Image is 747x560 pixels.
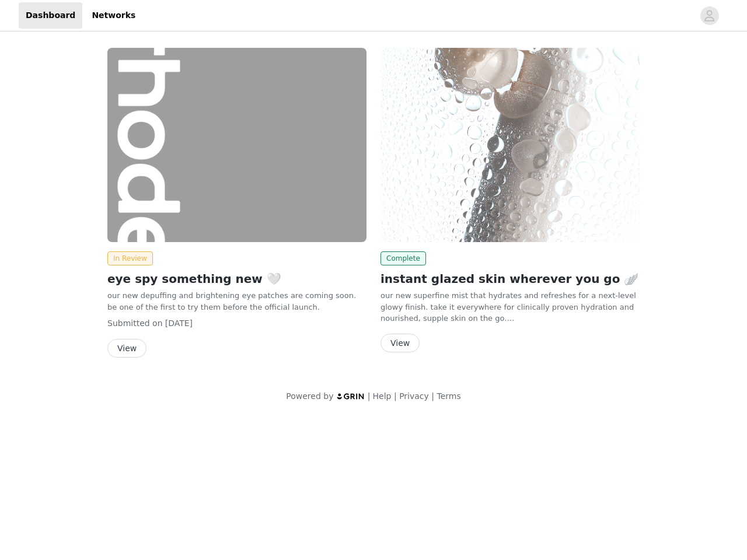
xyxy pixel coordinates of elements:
[107,318,163,328] span: Submitted on
[107,339,146,358] button: View
[373,391,392,401] a: Help
[431,391,434,401] span: |
[336,393,365,400] img: logo
[381,334,420,352] button: View
[399,391,429,401] a: Privacy
[107,270,366,288] h2: eye spy something new 🤍
[704,6,715,25] div: avatar
[381,251,426,265] span: Complete
[107,290,366,313] p: our new depuffing and brightening eye patches are coming soon. be one of the first to try them be...
[19,2,82,29] a: Dashboard
[107,48,366,242] img: rhode skin
[381,339,420,348] a: View
[394,391,397,401] span: |
[107,344,146,353] a: View
[368,391,371,401] span: |
[286,391,333,401] span: Powered by
[381,290,640,324] p: our new superfine mist that hydrates and refreshes for a next-level glowy finish. take it everywh...
[437,391,460,401] a: Terms
[381,270,640,288] h2: instant glazed skin wherever you go 🪽
[107,251,153,265] span: In Review
[381,48,640,242] img: rhode skin
[85,2,142,29] a: Networks
[165,318,193,328] span: [DATE]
